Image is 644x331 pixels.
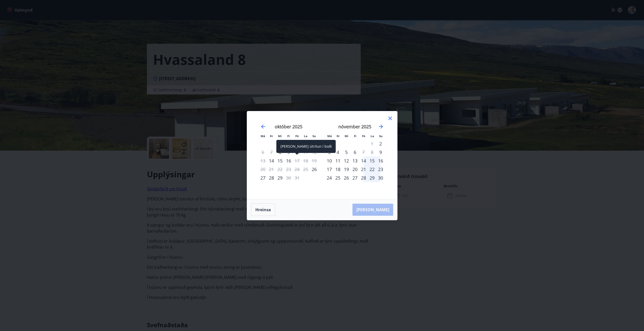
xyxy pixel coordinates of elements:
[284,174,293,182] td: Not available. fimmtudagur, 30. október 2025
[338,124,371,130] strong: nóvember 2025
[359,174,368,182] div: 28
[334,174,342,182] div: 25
[259,174,267,182] td: Choose mánudagur, 27. október 2025 as your check-in date. It’s available.
[267,156,276,165] td: Choose þriðjudagur, 14. október 2025 as your check-in date. It’s available.
[334,165,342,174] td: Choose þriðjudagur, 18. nóvember 2025 as your check-in date. It’s available.
[293,156,301,165] div: Aðeins útritun í boði
[334,165,342,174] div: 18
[276,139,284,148] td: Not available. miðvikudagur, 1. október 2025
[371,134,374,138] small: La
[359,165,368,174] td: Choose föstudagur, 21. nóvember 2025 as your check-in date. It’s available.
[261,134,265,138] small: Má
[310,156,318,165] td: Not available. sunnudagur, 19. október 2025
[304,134,307,138] small: La
[354,134,356,138] small: Fi
[359,174,368,182] td: Choose föstudagur, 28. nóvember 2025 as your check-in date. It’s available.
[293,165,301,174] td: Not available. föstudagur, 24. október 2025
[325,165,334,174] div: 17
[359,156,368,165] div: 14
[376,174,385,182] div: 30
[342,165,351,174] td: Choose miðvikudagur, 19. nóvember 2025 as your check-in date. It’s available.
[368,156,376,165] td: Choose laugardagur, 15. nóvember 2025 as your check-in date. It’s available.
[376,148,385,156] td: Choose sunnudagur, 9. nóvember 2025 as your check-in date. It’s available.
[310,165,318,174] td: Choose sunnudagur, 26. október 2025 as your check-in date. It’s available.
[284,156,293,165] div: 16
[276,148,284,156] td: Choose miðvikudagur, 8. október 2025 as your check-in date. It’s available.
[376,156,385,165] td: Choose sunnudagur, 16. nóvember 2025 as your check-in date. It’s available.
[342,165,351,174] div: 19
[359,156,368,165] td: Choose föstudagur, 14. nóvember 2025 as your check-in date. It’s available.
[295,134,299,138] small: Fö
[276,174,284,182] div: 29
[325,174,334,182] td: Choose mánudagur, 24. nóvember 2025 as your check-in date. It’s available.
[259,174,267,182] div: 27
[342,174,351,182] div: 26
[351,174,359,182] td: Choose fimmtudagur, 27. nóvember 2025 as your check-in date. It’s available.
[376,165,385,174] div: 23
[312,134,316,138] small: Su
[259,148,267,156] td: Not available. mánudagur, 6. október 2025
[284,139,293,148] td: Not available. fimmtudagur, 2. október 2025
[278,134,282,138] small: Mi
[276,148,284,156] div: Aðeins innritun í boði
[359,148,368,156] div: Aðeins útritun í boði
[325,165,334,174] td: Choose mánudagur, 17. nóvember 2025 as your check-in date. It’s available.
[368,156,376,165] div: 15
[267,148,276,156] td: Not available. þriðjudagur, 7. október 2025
[310,139,318,148] td: Not available. sunnudagur, 5. október 2025
[267,156,276,165] div: Aðeins innritun í boði
[368,165,376,174] td: Choose laugardagur, 22. nóvember 2025 as your check-in date. It’s available.
[293,156,301,165] td: Not available. föstudagur, 17. október 2025
[325,174,334,182] div: 24
[270,134,273,138] small: Þr
[276,156,284,165] td: Choose miðvikudagur, 15. október 2025 as your check-in date. It’s available.
[276,156,284,165] div: 15
[276,140,336,153] div: [PERSON_NAME] útritun í boði
[310,165,318,174] div: Aðeins innritun í boði
[368,148,376,156] td: Not available. laugardagur, 8. nóvember 2025
[334,148,342,156] td: Choose þriðjudagur, 4. nóvember 2025 as your check-in date. It’s available.
[337,134,340,138] small: Þr
[293,174,301,182] td: Not available. föstudagur, 31. október 2025
[253,117,391,193] div: Calendar
[368,165,376,174] div: 22
[351,156,359,165] div: 13
[287,134,290,138] small: Fi
[334,148,342,156] div: 4
[325,156,334,165] div: 10
[351,165,359,174] div: 20
[284,174,293,182] div: Aðeins útritun í boði
[362,134,365,138] small: Fö
[376,139,385,148] td: Choose sunnudagur, 2. nóvember 2025 as your check-in date. It’s available.
[301,156,310,165] td: Not available. laugardagur, 18. október 2025
[376,165,385,174] td: Choose sunnudagur, 23. nóvember 2025 as your check-in date. It’s available.
[293,139,301,148] td: Not available. föstudagur, 3. október 2025
[301,139,310,148] td: Not available. laugardagur, 4. október 2025
[327,134,332,138] small: Má
[342,156,351,165] td: Choose miðvikudagur, 12. nóvember 2025 as your check-in date. It’s available.
[301,165,310,174] td: Not available. laugardagur, 25. október 2025
[275,124,302,130] strong: október 2025
[351,174,359,182] div: 27
[334,174,342,182] td: Choose þriðjudagur, 25. nóvember 2025 as your check-in date. It’s available.
[260,124,266,130] div: Move backward to switch to the previous month.
[359,165,368,174] div: 21
[284,156,293,165] td: Choose fimmtudagur, 16. október 2025 as your check-in date. It’s available.
[351,165,359,174] td: Choose fimmtudagur, 20. nóvember 2025 as your check-in date. It’s available.
[334,156,342,165] div: 11
[334,156,342,165] td: Choose þriðjudagur, 11. nóvember 2025 as your check-in date. It’s available.
[284,165,293,174] td: Not available. fimmtudagur, 23. október 2025
[359,148,368,156] td: Not available. föstudagur, 7. nóvember 2025
[342,156,351,165] div: 12
[267,174,276,182] td: Choose þriðjudagur, 28. október 2025 as your check-in date. It’s available.
[325,156,334,165] td: Choose mánudagur, 10. nóvember 2025 as your check-in date. It’s available.
[267,165,276,174] td: Not available. þriðjudagur, 21. október 2025
[351,148,359,156] div: 6
[351,148,359,156] td: Choose fimmtudagur, 6. nóvember 2025 as your check-in date. It’s available.
[379,134,383,138] small: Su
[368,139,376,148] td: Not available. laugardagur, 1. nóvember 2025
[378,124,384,130] div: Move forward to switch to the next month.
[342,148,351,156] div: 5
[251,203,275,216] button: Hreinsa
[376,148,385,156] div: Aðeins innritun í boði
